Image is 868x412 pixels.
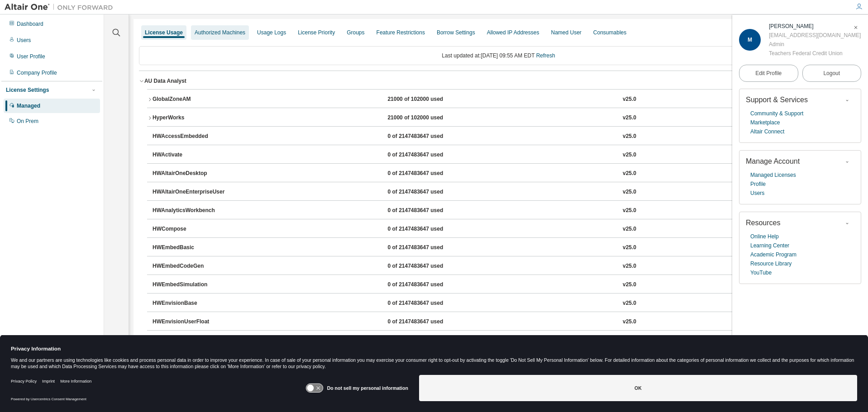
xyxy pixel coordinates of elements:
div: License Priority [298,29,335,36]
div: 21000 of 102000 used [387,95,469,104]
div: Company Profile [17,69,57,76]
div: 0 of 2147483647 used [387,133,469,141]
div: v25.0 [623,225,636,233]
span: Logout [823,69,840,78]
button: HWAnalyticsWorkbench0 of 2147483647 usedv25.0Expire date:[DATE] [153,201,850,221]
button: HWCompose0 of 2147483647 usedv25.0Expire date:[DATE] [153,219,850,239]
span: Edit Profile [755,70,782,77]
a: Profile [750,180,766,189]
div: HyperWorks [153,114,234,122]
div: v25.0 [623,244,636,252]
div: 0 of 2147483647 used [387,262,469,270]
div: v25.0 [623,207,636,215]
a: Academic Program [750,250,796,259]
div: 0 of 2147483647 used [387,170,469,178]
button: HWActivate0 of 2147483647 usedv25.0Expire date:[DATE] [153,145,850,165]
div: Users [17,37,31,44]
button: HWEmbedBasic0 of 2147483647 usedv25.0Expire date:[DATE] [153,238,850,258]
a: Resource Library [750,259,792,268]
span: M [748,37,752,43]
div: HWAccessEmbedded [153,133,234,141]
div: Consumables [593,29,626,36]
a: YouTube [750,268,772,277]
span: Resources [746,219,780,227]
div: Dashboard [17,20,43,28]
div: 0 of 2147483647 used [387,281,469,289]
a: Refresh [536,52,555,59]
div: License Settings [6,86,49,94]
div: Named User [551,29,581,36]
button: HWAccessEmbedded0 of 2147483647 usedv25.0Expire date:[DATE] [153,127,850,147]
div: License Usage [145,29,183,36]
div: Managed [17,102,40,109]
button: HWEnvisionBase0 of 2147483647 usedv25.0Expire date:[DATE] [153,294,850,313]
div: HWEnvisionUserFloat [153,318,234,326]
div: HWAltairOneDesktop [153,170,234,178]
a: Learning Center [750,241,789,250]
div: AU Data Analyst [144,77,186,85]
div: v25.0 [623,188,636,196]
div: HWAnalyticsWorkbench [153,207,234,215]
div: 0 of 2147483647 used [387,225,469,233]
div: HWActivate [153,151,234,159]
div: 0 of 2147483647 used [387,299,469,308]
div: GlobalZoneAM [153,95,234,104]
div: HWCompose [153,225,234,233]
a: Users [750,189,764,198]
div: v25.0 [623,281,636,289]
span: Support & Services [746,96,808,104]
div: v25.0 [623,114,636,122]
button: HWEmbedSimulation0 of 2147483647 usedv25.0Expire date:[DATE] [153,275,850,295]
a: Altair Connect [750,127,784,136]
div: User Profile [17,53,45,60]
div: 0 of 2147483647 used [387,244,469,252]
div: v25.0 [623,151,636,159]
button: HWAltairOneEnterpriseUser0 of 2147483647 usedv25.0Expire date:[DATE] [153,182,850,202]
div: v25.0 [623,133,636,141]
div: v25.0 [623,170,636,178]
img: Altair One [5,3,118,12]
div: Feature Restrictions [377,29,425,36]
div: Teachers Federal Credit Union [769,49,861,58]
div: Admin [769,40,861,49]
div: HWEnvisionBase [153,299,234,308]
button: AU Data AnalystLicense ID: 147862 [139,71,858,91]
a: Edit Profile [739,65,798,82]
div: v25.0 [623,318,636,326]
div: Authorized Machines [195,29,245,36]
button: HWEnvisionUserFloat0 of 2147483647 usedv25.0Expire date:[DATE] [153,312,850,332]
div: Borrow Settings [437,29,475,36]
div: 0 of 2147483647 used [387,318,469,326]
div: v25.0 [623,299,636,308]
div: v25.0 [623,262,636,270]
div: HWEmbedBasic [153,244,234,252]
div: 0 of 2147483647 used [387,188,469,196]
a: Online Help [750,232,779,241]
div: Last updated at: [DATE] 09:55 AM EDT [139,46,858,65]
button: Logout [802,65,862,82]
div: 21000 of 102000 used [387,114,469,122]
button: GlobalZoneAM21000 of 102000 usedv25.0Expire date:[DATE] [147,90,850,109]
button: HWAltairOneDesktop0 of 2147483647 usedv25.0Expire date:[DATE] [153,164,850,184]
button: HyperWorks21000 of 102000 usedv25.0Expire date:[DATE] [147,108,850,128]
div: [EMAIL_ADDRESS][DOMAIN_NAME] [769,31,861,40]
div: v25.0 [623,95,636,104]
div: HWEmbedSimulation [153,281,234,289]
div: Usage Logs [257,29,286,36]
div: HWEmbedCodeGen [153,262,234,270]
button: HWGraphLakehouse0 of 2147483647 usedv25.0Expire date:[DATE] [153,331,850,350]
div: 0 of 2147483647 used [387,151,469,159]
button: HWEmbedCodeGen0 of 2147483647 usedv25.0Expire date:[DATE] [153,256,850,276]
span: Manage Account [746,157,800,165]
div: HWAltairOneEnterpriseUser [153,188,234,196]
div: Groups [347,29,364,36]
a: Marketplace [750,118,780,127]
a: Community & Support [750,109,803,118]
div: On Prem [17,118,38,125]
div: 0 of 2147483647 used [387,207,469,215]
div: Allowed IP Addresses [487,29,539,36]
div: Mark Hritsko [769,22,861,31]
a: Managed Licenses [750,170,796,180]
